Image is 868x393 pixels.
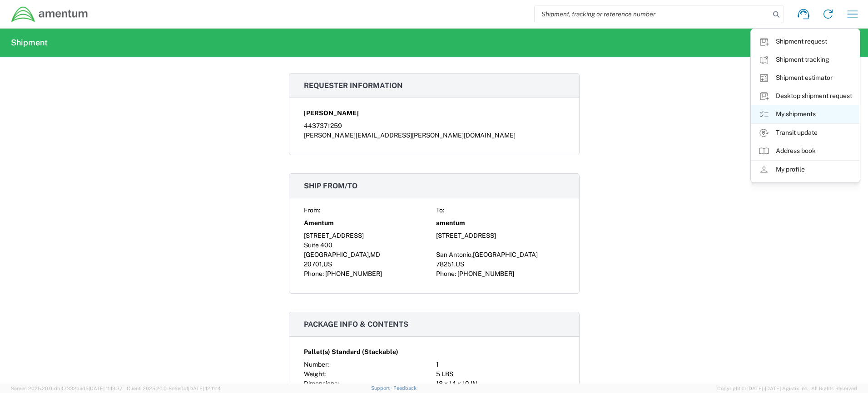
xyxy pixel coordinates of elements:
div: 5 LBS [436,369,565,379]
span: 78251 [436,260,454,268]
span: Requester information [304,81,403,90]
span: , [369,251,370,258]
a: Shipment request [751,33,859,51]
a: Address book [751,142,859,160]
div: 18 x 14 x 10 IN [436,379,565,388]
span: Pallet(s) Standard (Stackable) [304,347,398,357]
div: [PERSON_NAME][EMAIL_ADDRESS][PERSON_NAME][DOMAIN_NAME] [304,131,565,140]
span: US [456,260,464,268]
div: 1 [436,360,565,369]
a: Shipment estimator [751,69,859,87]
span: [PHONE_NUMBER] [457,270,514,277]
span: Weight: [304,370,326,378]
span: Number: [304,361,329,368]
img: dyncorp [11,6,89,23]
span: San Antonio [436,251,471,258]
a: Transit update [751,124,859,142]
span: Client: 2025.20.0-8c6e0cf [127,386,221,391]
span: US [323,260,332,268]
span: , [454,260,456,268]
span: Copyright © [DATE]-[DATE] Agistix Inc., All Rights Reserved [717,384,857,393]
span: [DATE] 12:11:14 [188,386,221,391]
span: Ship from/to [304,182,357,190]
a: My profile [751,161,859,179]
a: Desktop shipment request [751,87,859,105]
span: [PERSON_NAME] [304,108,359,118]
div: [STREET_ADDRESS] [436,231,565,241]
div: Suite 400 [304,241,432,250]
span: Package info & contents [304,320,408,329]
span: [DATE] 11:13:37 [89,386,123,391]
span: [PHONE_NUMBER] [325,270,382,277]
span: , [322,260,323,268]
span: MD [370,251,380,258]
span: Dimensions: [304,380,339,387]
input: Shipment, tracking or reference number [535,5,770,23]
span: [GEOGRAPHIC_DATA] [473,251,538,258]
div: [STREET_ADDRESS] [304,231,432,241]
a: Shipment tracking [751,51,859,69]
span: From: [304,206,320,214]
a: My shipments [751,105,859,123]
a: Feedback [393,385,417,391]
span: Phone: [436,270,456,277]
span: 20701 [304,260,322,268]
div: 4437371259 [304,121,565,131]
span: [GEOGRAPHIC_DATA] [304,251,369,258]
h2: Shipment [11,37,48,48]
span: Phone: [304,270,324,277]
a: Support [371,385,394,391]
span: Server: 2025.20.0-db47332bad5 [11,386,123,391]
span: amentum [436,218,465,228]
span: To: [436,206,444,214]
span: Amentum [304,218,334,228]
span: , [471,251,473,258]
